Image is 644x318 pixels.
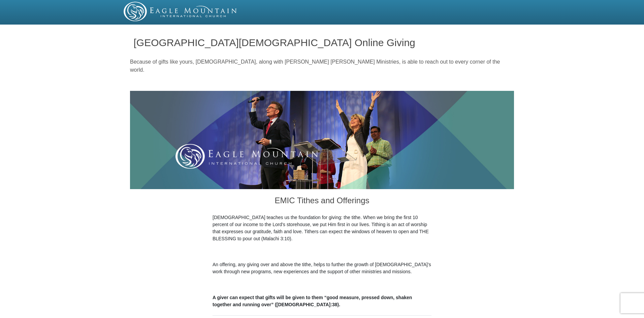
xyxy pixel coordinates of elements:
b: A giver can expect that gifts will be given to them “good measure, pressed down, shaken together ... [213,295,412,307]
h3: EMIC Tithes and Offerings [213,189,431,214]
h1: [GEOGRAPHIC_DATA][DEMOGRAPHIC_DATA] Online Giving [134,37,511,48]
p: Because of gifts like yours, [DEMOGRAPHIC_DATA], along with [PERSON_NAME] [PERSON_NAME] Ministrie... [130,58,514,74]
p: [DEMOGRAPHIC_DATA] teaches us the foundation for giving: the tithe. When we bring the first 10 pe... [213,214,431,242]
p: An offering, any giving over and above the tithe, helps to further the growth of [DEMOGRAPHIC_DAT... [213,261,431,275]
img: EMIC [124,2,237,21]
